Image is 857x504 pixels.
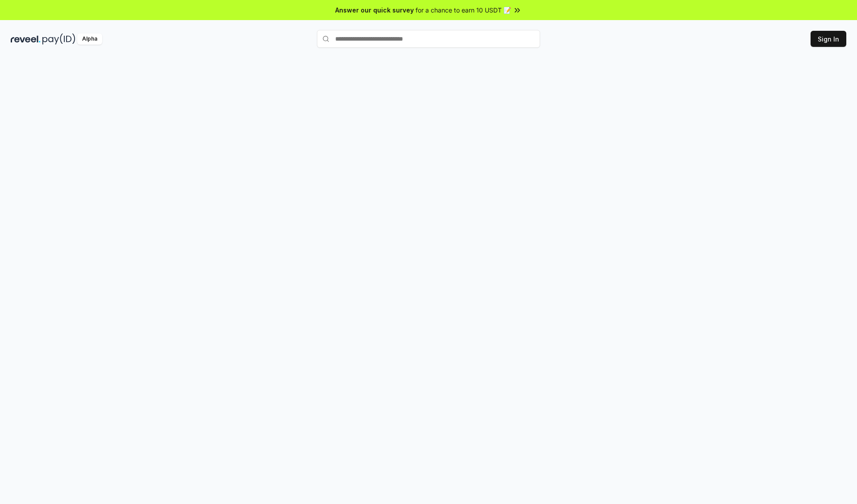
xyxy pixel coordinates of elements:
span: Answer our quick survey [335,5,414,15]
button: Sign In [811,31,846,47]
img: pay_id [42,33,75,45]
div: Alpha [77,33,102,45]
img: reveel_dark [11,33,41,45]
span: for a chance to earn 10 USDT 📝 [416,5,511,15]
